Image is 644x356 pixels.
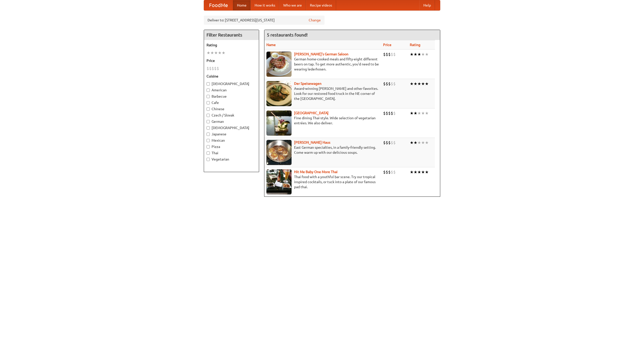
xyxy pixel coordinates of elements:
li: $ [386,140,388,145]
label: Mexican [207,138,256,143]
a: Help [419,0,435,10]
li: $ [393,140,396,145]
li: $ [383,140,386,145]
li: ★ [414,169,417,175]
li: $ [388,110,391,116]
h4: Filter Restaurants [204,30,259,40]
input: German [207,120,210,123]
input: American [207,89,210,92]
li: ★ [410,169,414,175]
a: Hit Me Baby One More Thai [294,170,338,174]
input: Mexican [207,139,210,142]
a: FoodMe [204,0,233,10]
li: ★ [218,50,222,56]
p: Thai food with a youthful bar scene. Try our tropical inspired cocktails, or tuck into a plate of... [266,174,379,189]
li: ★ [425,81,429,87]
label: [DEMOGRAPHIC_DATA] [207,81,256,86]
a: [PERSON_NAME] Haus [294,140,330,144]
label: Chinese [207,106,256,111]
li: ★ [417,169,421,175]
ng-pluralize: 5 restaurants found! [267,32,308,37]
li: $ [383,81,386,87]
input: Thai [207,151,210,155]
img: speisewagen.jpg [266,81,292,106]
li: $ [393,81,396,87]
li: ★ [417,110,421,116]
li: ★ [417,52,421,57]
li: ★ [414,52,417,57]
a: [GEOGRAPHIC_DATA] [294,111,329,115]
li: ★ [414,110,417,116]
h5: Rating [207,43,256,48]
li: $ [391,52,393,57]
li: $ [391,81,393,87]
li: $ [391,169,393,175]
label: Vegetarian [207,157,256,162]
label: [DEMOGRAPHIC_DATA] [207,125,256,130]
a: Who we are [279,0,306,10]
li: $ [386,110,388,116]
input: Barbecue [207,95,210,98]
li: $ [388,52,391,57]
label: Cafe [207,100,256,105]
img: kohlhaus.jpg [266,140,292,165]
li: $ [388,81,391,87]
p: Award-winning [PERSON_NAME] and other favorites. Look for our restored food truck in the NE corne... [266,86,379,101]
li: $ [393,169,396,175]
li: $ [217,66,219,71]
li: ★ [207,50,210,56]
input: Japanese [207,133,210,136]
li: ★ [425,169,429,175]
label: German [207,119,256,124]
li: ★ [222,50,225,56]
li: ★ [410,110,414,116]
li: $ [391,140,393,145]
img: babythai.jpg [266,169,292,194]
input: Cafe [207,101,210,104]
input: Vegetarian [207,158,210,161]
li: ★ [410,52,414,57]
a: Der Speisewagen [294,82,321,86]
li: $ [393,110,396,116]
a: Recipe videos [306,0,336,10]
li: $ [209,66,212,71]
li: ★ [425,110,429,116]
li: ★ [421,140,425,145]
p: German home-cooked meals and fifty-eight different beers on tap. To get more authentic, you'd nee... [266,57,379,72]
li: ★ [210,50,214,56]
label: Japanese [207,132,256,137]
li: ★ [425,52,429,57]
li: ★ [421,52,425,57]
input: Czech / Slovak [207,114,210,117]
li: ★ [410,81,414,87]
li: ★ [414,140,417,145]
a: How it works [251,0,279,10]
input: [DEMOGRAPHIC_DATA] [207,82,210,86]
li: ★ [421,169,425,175]
li: $ [388,169,391,175]
li: $ [391,110,393,116]
li: ★ [421,110,425,116]
li: $ [383,52,386,57]
a: Change [309,18,321,23]
img: satay.jpg [266,110,292,136]
label: American [207,88,256,93]
li: $ [383,110,386,116]
a: [PERSON_NAME]'s German Saloon [294,52,348,56]
li: $ [393,52,396,57]
li: $ [386,81,388,87]
h5: Price [207,58,256,63]
li: ★ [421,81,425,87]
li: ★ [414,81,417,87]
p: East German specialties, in a family-friendly setting. Come warm up with our delicious soups. [266,145,379,155]
li: $ [388,140,391,145]
h5: Cuisine [207,74,256,79]
li: $ [207,66,209,71]
img: esthers.jpg [266,52,292,77]
input: Pizza [207,145,210,148]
